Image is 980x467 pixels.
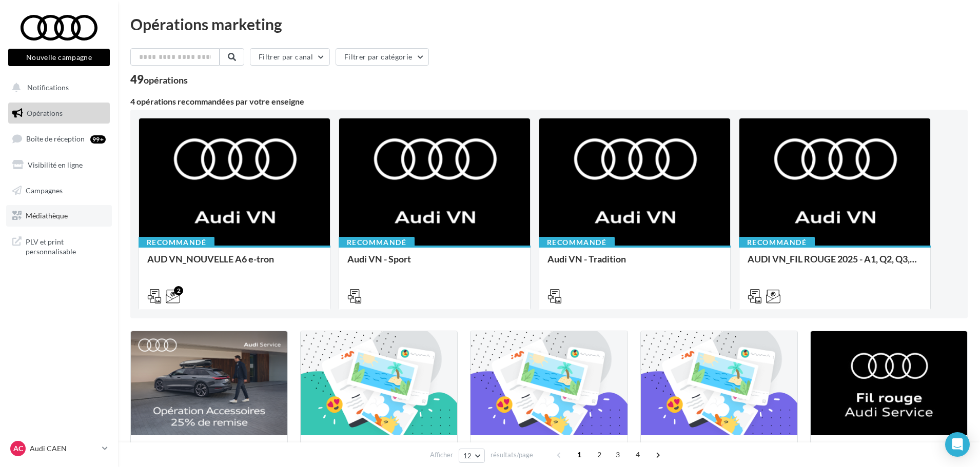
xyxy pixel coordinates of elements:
div: Recommandé [339,237,415,248]
button: 12 [459,449,485,463]
span: Médiathèque [26,211,68,220]
div: 99+ [90,135,106,144]
div: Audi VN - Sport [347,254,522,274]
span: 3 [610,446,626,463]
span: 2 [591,446,607,463]
div: Recommandé [139,237,214,248]
span: PLV et print personnalisable [26,235,106,257]
a: Médiathèque [6,205,112,227]
span: 1 [571,446,587,463]
div: AUDI VN_FIL ROUGE 2025 - A1, Q2, Q3, Q5 et Q4 e-tron [748,254,922,274]
a: PLV et print personnalisable [6,231,112,261]
button: Filtrer par catégorie [336,48,429,66]
a: AC Audi CAEN [8,439,110,458]
span: 4 [630,446,646,463]
div: 49 [130,74,188,85]
div: Open Intercom Messenger [945,432,970,457]
div: opérations [144,75,188,85]
span: Boîte de réception [26,134,85,143]
span: Campagnes [26,186,63,194]
div: AUD VN_NOUVELLE A6 e-tron [147,254,322,274]
a: Visibilité en ligne [6,154,112,176]
div: 2 [174,286,183,295]
span: Notifications [27,83,69,92]
a: Campagnes [6,180,112,201]
span: Afficher [430,450,453,460]
div: Recommandé [739,237,815,248]
button: Notifications [6,77,108,98]
a: Boîte de réception99+ [6,128,112,150]
p: Audi CAEN [30,443,98,454]
button: Nouvelle campagne [8,49,110,66]
a: Opérations [6,103,112,124]
span: Visibilité en ligne [28,160,83,169]
span: 12 [463,452,472,460]
div: 4 opérations recommandées par votre enseigne [130,97,968,106]
span: Opérations [27,109,63,117]
button: Filtrer par canal [250,48,330,66]
span: AC [13,443,23,454]
div: Opérations marketing [130,16,968,32]
div: Recommandé [539,237,615,248]
span: résultats/page [491,450,533,460]
div: Audi VN - Tradition [547,254,722,274]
